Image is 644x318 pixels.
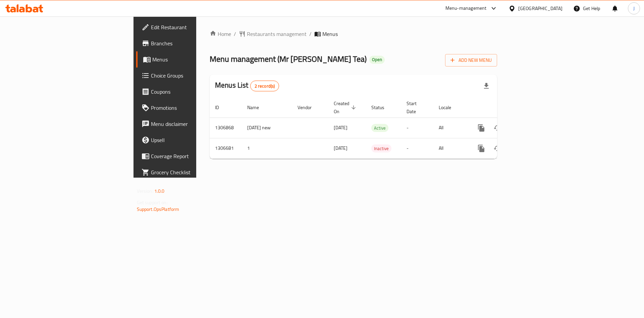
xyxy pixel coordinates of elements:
span: Edit Restaurant [151,23,236,31]
div: Open [369,56,385,64]
span: [DATE] [334,144,347,152]
a: Menus [136,51,241,67]
a: Coverage Report [136,148,241,164]
span: Get support on: [137,198,168,207]
a: Promotions [136,100,241,116]
span: Version: [137,187,153,195]
td: 1 [242,138,292,158]
span: Menu disclaimer [151,120,236,128]
button: more [473,120,489,136]
nav: breadcrumb [210,30,497,38]
span: 2 record(s) [251,83,279,89]
td: - [401,118,433,138]
div: Total records count [250,81,279,91]
span: Active [371,124,388,132]
h2: Menus List [215,80,279,91]
span: Menus [322,30,338,38]
a: Coupons [136,84,241,100]
a: Support.OpsPlatform [137,205,179,214]
li: / [309,30,312,38]
span: Add New Menu [450,56,492,64]
a: Menu disclaimer [136,116,241,132]
button: Add New Menu [445,54,497,66]
span: Created On [334,99,358,116]
td: - [401,138,433,158]
button: more [473,140,489,156]
span: Coverage Report [151,152,236,160]
td: All [433,138,468,158]
span: Upsell [151,136,236,144]
table: enhanced table [210,97,543,159]
button: Change Status [489,120,505,136]
span: Inactive [371,145,391,152]
a: Upsell [136,132,241,148]
span: Branches [151,39,236,47]
div: Active [371,124,388,132]
span: Menu management ( Mr [PERSON_NAME] Tea ) [210,51,367,66]
span: J [633,5,635,12]
th: Actions [468,97,543,118]
button: Change Status [489,140,505,156]
span: ID [215,103,228,111]
span: Choice Groups [151,72,236,80]
a: Restaurants management [239,30,307,38]
span: Grocery Checklist [151,168,236,176]
a: Edit Restaurant [136,19,241,35]
a: Branches [136,35,241,51]
span: [DATE] [334,123,347,132]
span: Locale [439,103,460,111]
span: Vendor [298,103,320,111]
a: Grocery Checklist [136,164,241,180]
span: Start Date [407,99,425,116]
div: [GEOGRAPHIC_DATA] [518,5,562,12]
span: Name [247,103,268,111]
span: Menus [152,55,236,63]
span: Status [371,103,393,111]
div: Export file [478,78,494,94]
a: Choice Groups [136,67,241,84]
span: Promotions [151,104,236,112]
td: All [433,118,468,138]
span: Open [369,57,385,62]
td: [DATE] new [242,118,292,138]
span: Coupons [151,88,236,96]
span: 1.0.0 [154,187,165,195]
div: Menu-management [445,4,487,12]
span: Restaurants management [247,30,307,38]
